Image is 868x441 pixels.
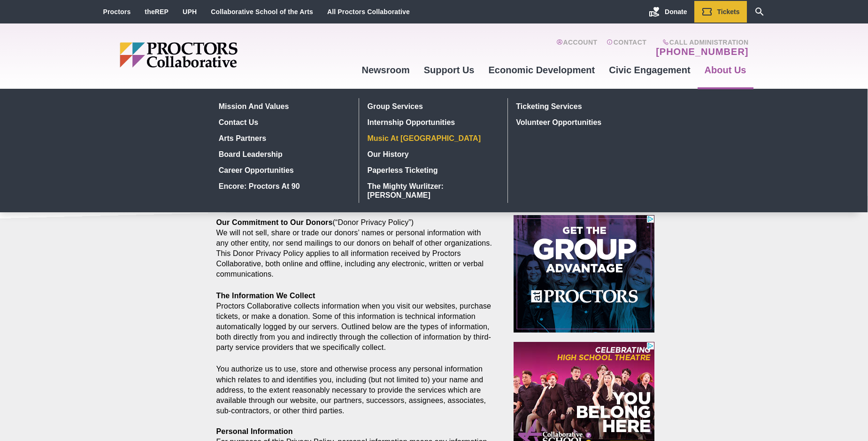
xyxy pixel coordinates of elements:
a: Search [747,1,772,23]
a: All Proctors Collaborative [327,8,410,15]
a: Support Us [417,57,482,83]
a: Proctors [103,8,131,15]
p: (“Donor Privacy Policy”) We will not sell, share or trade our donors’ names or personal informati... [216,217,492,279]
a: About Us [698,57,753,83]
a: Contact Us [215,114,352,130]
iframe: Advertisement [514,215,654,333]
p: Proctors Collaborative collects information when you visit our websites, purchase tickets, or mak... [216,291,492,353]
a: Volunteer Opportunities [513,114,650,130]
a: Economic Development [482,57,602,83]
a: Civic Engagement [602,57,697,83]
a: Encore: Proctors at 90 [215,178,352,194]
span: Tickets [717,8,740,15]
strong: Our Commitment to Our Donors [216,218,333,226]
a: Arts Partners [215,130,352,146]
a: Tickets [694,1,747,23]
a: The Mighty Wurlitzer: [PERSON_NAME] [364,178,500,203]
a: Group Services [364,98,500,114]
strong: The Information We Collect [216,292,315,300]
a: Account [556,39,597,57]
a: Career Opportunities [215,162,352,178]
a: theREP [145,8,169,15]
img: Proctors logo [120,42,310,68]
a: Donate [642,1,694,23]
a: UPH [183,8,197,15]
a: Board Leadership [215,146,352,162]
a: Music at [GEOGRAPHIC_DATA] [364,130,500,146]
a: [PHONE_NUMBER] [656,46,748,57]
span: Donate [665,8,687,15]
span: Call Administration [653,39,748,46]
a: Internship Opportunities [364,114,500,130]
a: Paperless Ticketing [364,162,500,178]
a: Ticketing Services [513,98,650,114]
a: Collaborative School of the Arts [211,8,313,15]
a: Our history [364,146,500,162]
strong: Personal Information [216,427,293,435]
a: Newsroom [354,57,416,83]
a: Mission and Values [215,98,352,114]
a: Contact [607,39,646,57]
